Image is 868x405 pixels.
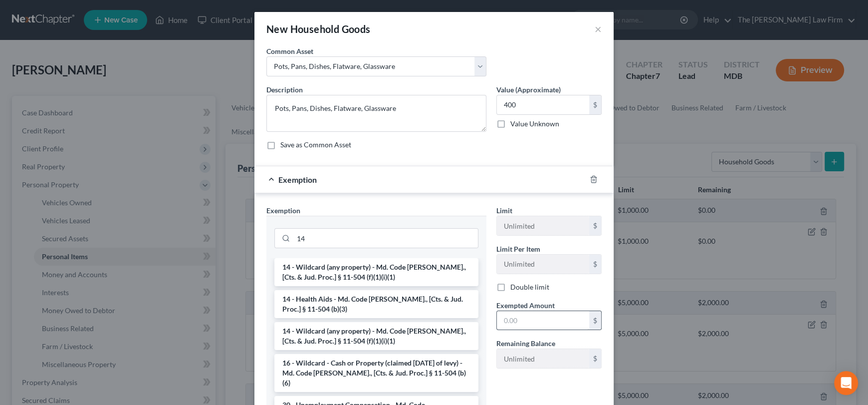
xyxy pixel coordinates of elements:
[266,85,303,94] span: Description
[266,22,371,36] div: New Household Goods
[595,23,602,35] button: ×
[266,46,313,56] label: Common Asset
[280,140,351,150] label: Save as Common Asset
[834,371,858,395] div: Open Intercom Messenger
[496,206,512,215] span: Limit
[497,95,589,114] input: 0.00
[266,206,300,215] span: Exemption
[497,255,589,274] input: --
[589,216,601,235] div: $
[589,95,601,114] div: $
[274,290,478,318] li: 14 - Health Aids - Md. Code [PERSON_NAME]., [Cts. & Jud. Proc.] § 11-504 (b)(3)
[589,349,601,368] div: $
[589,311,601,330] div: $
[589,255,601,274] div: $
[497,311,589,330] input: 0.00
[274,354,478,392] li: 16 - Wildcard - Cash or Property (claimed [DATE] of levy) - Md. Code [PERSON_NAME]., [Cts. & Jud....
[497,349,589,368] input: --
[496,338,555,349] label: Remaining Balance
[293,229,478,248] input: Search exemption rules...
[496,244,540,254] label: Limit Per Item
[510,119,559,129] label: Value Unknown
[278,175,317,184] span: Exemption
[510,282,549,292] label: Double limit
[274,322,478,350] li: 14 - Wildcard (any property) - Md. Code [PERSON_NAME]., [Cts. & Jud. Proc.] § 11-504 (f)(1)(i)(1)
[274,258,478,286] li: 14 - Wildcard (any property) - Md. Code [PERSON_NAME]., [Cts. & Jud. Proc.] § 11-504 (f)(1)(i)(1)
[496,301,555,310] span: Exempted Amount
[497,216,589,235] input: --
[496,84,561,95] label: Value (Approximate)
